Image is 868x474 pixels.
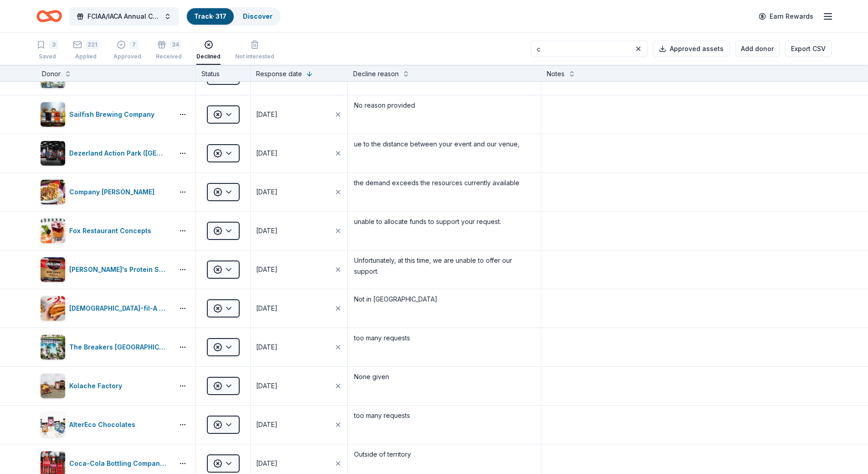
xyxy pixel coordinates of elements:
div: Donor [42,68,61,79]
div: 3 [49,40,58,49]
textarea: ue to the distance between your event and our venue, [349,135,540,172]
button: [DATE] [251,95,347,134]
button: Track· 317Discover [186,7,281,26]
div: Dezerland Action Park ([GEOGRAPHIC_DATA]) [69,148,170,159]
div: Received [156,53,182,60]
button: Declined [196,36,221,65]
button: Image for Fox Restaurant ConceptsFox Restaurant Concepts [40,218,170,244]
div: Sailfish Brewing Company [69,109,158,120]
div: 34 [170,40,181,49]
button: Export CSV [785,41,832,57]
div: Notes [547,68,565,79]
button: [DATE] [251,289,347,328]
div: [DATE] [256,303,277,314]
textarea: Unfortunately, at this time, we are unable to offer our support. [349,251,540,288]
img: Image for Company Brinker [41,180,65,204]
button: [DATE] [251,328,347,366]
img: Image for Sailfish Brewing Company [41,102,65,127]
button: Image for AlterEco ChocolatesAlterEco Chocolates [40,412,170,438]
div: [DATE] [256,225,277,236]
button: FCIAA/IACA Annual Conference [69,7,179,26]
button: Image for The Breakers Palm BeachThe Breakers [GEOGRAPHIC_DATA] [40,334,170,360]
img: Image for Fox Restaurant Concepts [41,219,65,243]
div: Not interested [235,53,274,60]
button: [DATE] [251,134,347,172]
a: Discover [243,12,272,20]
button: [DATE] [251,173,347,211]
button: Image for Jack Link's Protein Snacks[PERSON_NAME]'s Protein Snacks [40,257,170,282]
textarea: unable to allocate funds to support your request. [349,213,540,249]
a: Earn Rewards [753,8,819,25]
button: 34Received [156,36,182,65]
img: Image for Kolache Factory [41,374,65,398]
div: [DATE] [256,187,277,198]
button: Approved assets [653,41,729,57]
div: [DATE] [256,264,277,275]
textarea: No reason provided [349,96,540,133]
img: Image for AlterEco Chocolates [41,412,65,437]
img: Image for Jack Link's Protein Snacks [41,257,65,282]
div: 221 [86,40,99,49]
div: [DATE] [256,380,277,391]
div: [DATE] [256,419,277,430]
div: Applied [73,53,99,60]
a: Track· 317 [194,12,226,20]
button: Image for Kolache FactoryKolache Factory [40,373,170,399]
img: Image for Chick-fil-A (Tallahassee) [41,296,65,321]
button: Image for Company BrinkerCompany [PERSON_NAME] [40,179,170,205]
button: Image for Dezerland Action Park (Miami)Dezerland Action Park ([GEOGRAPHIC_DATA]) [40,141,170,166]
div: Company [PERSON_NAME] [69,187,158,198]
a: Home [36,5,62,27]
button: 7Approved [113,36,141,65]
div: Decline reason [353,68,399,79]
button: 221Applied [73,36,99,65]
button: Image for Sailfish Brewing CompanySailfish Brewing Company [40,102,170,127]
button: [DATE] [251,367,347,405]
button: Not interested [235,36,274,65]
div: Coca-Cola Bottling Company UNITED [69,458,170,469]
div: Saved [36,53,58,60]
button: [DATE] [251,250,347,289]
span: FCIAA/IACA Annual Conference [87,11,160,22]
div: [DATE] [256,109,277,120]
div: The Breakers [GEOGRAPHIC_DATA] [69,342,170,353]
div: Approved [113,53,141,60]
div: Fox Restaurant Concepts [69,225,155,236]
button: 3Saved [36,36,58,65]
button: [DATE] [251,406,347,444]
div: [DATE] [256,458,277,469]
div: Declined [196,53,221,60]
textarea: too many requests [349,329,540,365]
textarea: too many requests [349,406,540,443]
div: [PERSON_NAME]'s Protein Snacks [69,264,170,275]
div: Response date [256,68,302,79]
textarea: Not in [GEOGRAPHIC_DATA] [349,290,540,327]
button: Add donor [735,41,780,57]
div: AlterEco Chocolates [69,419,139,430]
div: 7 [129,40,139,49]
button: Image for Chick-fil-A (Tallahassee)[DEMOGRAPHIC_DATA]-fil-A ([GEOGRAPHIC_DATA]) [40,296,170,321]
button: [DATE] [251,212,347,250]
textarea: the demand exceeds the resources currently available [349,174,540,210]
img: Image for The Breakers Palm Beach [41,335,65,359]
img: Image for Dezerland Action Park (Miami) [41,141,65,166]
textarea: None given [349,368,540,404]
input: Search declined [531,41,647,57]
div: Status [196,65,251,81]
div: [DATE] [256,148,277,159]
div: [DEMOGRAPHIC_DATA]-fil-A ([GEOGRAPHIC_DATA]) [69,303,170,314]
div: [DATE] [256,342,277,353]
div: Kolache Factory [69,380,126,391]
